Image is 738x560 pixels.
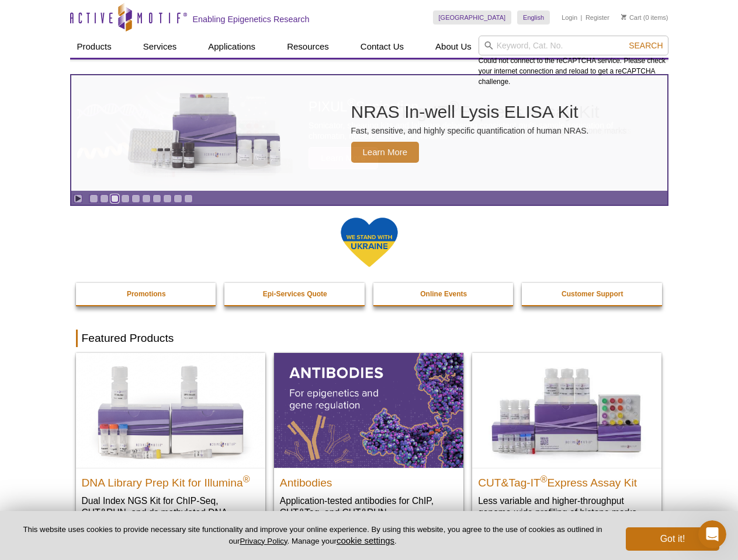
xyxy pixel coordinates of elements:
[76,330,663,347] h2: Featured Products
[472,353,661,530] a: CUT&Tag-IT® Express Assay Kit CUT&Tag-IT®Express Assay Kit Less variable and higher-throughput ge...
[625,40,666,51] button: Search
[280,36,336,58] a: Resources
[428,36,479,58] a: About Us
[89,194,98,203] a: Go to slide 1
[581,10,583,24] li: |
[433,10,512,24] a: [GEOGRAPHIC_DATA]
[340,216,399,268] img: We Stand With Ukraine
[184,194,193,203] a: Go to slide 10
[479,36,668,87] div: Could not connect to the reCAPTCHA service. Please check your internet connection and reload to g...
[351,142,420,163] span: Learn More
[174,194,182,203] a: Go to slide 9
[522,283,663,305] a: Customer Support
[117,93,293,173] img: NRAS In-well Lysis ELISA Kit
[478,471,656,489] h2: CUT&Tag-IT Express Assay Kit
[76,353,265,541] a: DNA Library Prep Kit for Illumina DNA Library Prep Kit for Illumina® Dual Index NGS Kit for ChIP-...
[82,471,259,489] h2: DNA Library Prep Kit for Illumina
[263,290,327,298] strong: Epi-Services Quote
[76,283,217,305] a: Promotions
[100,194,109,203] a: Go to slide 2
[136,36,184,58] a: Services
[351,125,589,136] p: Fast, sensitive, and highly specific quantification of human NRAS.
[201,36,262,58] a: Applications
[19,524,607,547] p: This website uses cookies to provide necessary site functionality and improve your online experie...
[76,353,265,467] img: DNA Library Prep Kit for Illumina
[70,36,119,58] a: Products
[629,41,663,50] span: Search
[153,194,161,203] a: Go to slide 7
[127,290,166,298] strong: Promotions
[240,537,287,545] a: Privacy Policy
[354,36,411,58] a: Contact Us
[479,36,668,55] input: Keyword, Cat. No.
[698,520,726,548] iframe: Intercom live chat
[337,535,394,545] button: cookie settings
[274,353,463,530] a: All Antibodies Antibodies Application-tested antibodies for ChIP, CUT&Tag, and CUT&RUN.
[71,75,667,191] article: NRAS In-well Lysis ELISA Kit
[517,10,550,24] a: English
[121,194,130,203] a: Go to slide 4
[131,194,140,203] a: Go to slide 5
[540,474,548,484] sup: ®
[621,13,642,22] a: Cart
[420,290,467,298] strong: Online Events
[373,283,515,305] a: Online Events
[224,283,366,305] a: Epi-Services Quote
[71,75,667,191] a: NRAS In-well Lysis ELISA Kit NRAS In-well Lysis ELISA Kit Fast, sensitive, and highly specific qu...
[280,495,458,519] p: Application-tested antibodies for ChIP, CUT&Tag, and CUT&RUN.
[274,353,463,467] img: All Antibodies
[193,14,310,24] h2: Enabling Epigenetics Research
[74,194,82,203] a: Toggle autoplay
[163,194,172,203] a: Go to slide 8
[243,474,250,484] sup: ®
[110,194,119,203] a: Go to slide 3
[280,471,458,489] h2: Antibodies
[621,10,668,24] li: (0 items)
[562,290,623,298] strong: Customer Support
[562,13,577,22] a: Login
[472,353,661,467] img: CUT&Tag-IT® Express Assay Kit
[351,103,589,121] h2: NRAS In-well Lysis ELISA Kit
[626,527,719,551] button: Got it!
[142,194,151,203] a: Go to slide 6
[82,495,259,530] p: Dual Index NGS Kit for ChIP-Seq, CUT&RUN, and ds methylated DNA assays.
[621,14,626,20] img: Your Cart
[478,495,656,519] p: Less variable and higher-throughput genome-wide profiling of histone marks​.
[585,13,609,22] a: Register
